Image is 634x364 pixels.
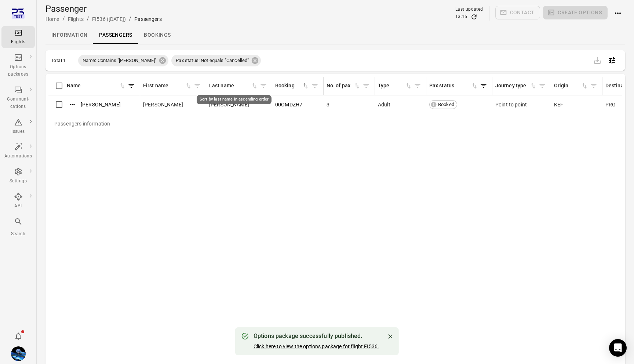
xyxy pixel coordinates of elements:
div: First name [143,82,185,90]
span: Please make a selection to create communications [495,6,540,21]
a: Issues [1,116,35,138]
a: [PERSON_NAME] [81,102,121,108]
a: API [1,190,35,212]
span: Origin [554,82,588,90]
div: Last name [209,82,251,90]
div: Sort by no. of pax in ascending order [327,82,361,90]
div: Sort by booking in descending order [275,82,309,90]
span: Adult [378,101,390,108]
div: Open Intercom Messenger [609,339,627,357]
div: Last updated [455,6,483,13]
span: Please make a selection to create an option package [543,6,608,21]
div: Origin [554,82,581,90]
a: FI536 ([DATE]) [92,16,126,22]
span: Type [378,82,412,90]
li: / [62,15,65,23]
a: Passengers [93,26,138,44]
div: Destination [605,82,632,90]
div: API [4,203,32,210]
button: Filter by booking [309,80,320,91]
div: No. of pax [327,82,353,90]
button: Filter by type [412,80,423,91]
a: Flights [1,26,35,48]
a: 00OMDZH7 [275,102,302,108]
a: Settings [1,165,35,187]
span: Name [67,82,126,90]
div: Options packages [4,63,32,78]
h1: Passenger [45,3,162,15]
span: Please make a selection to export [590,57,605,63]
a: Click here to view the options package for flight FI536. [254,343,379,349]
div: Sort by last name in ascending order [209,82,258,90]
span: Last name [209,82,258,90]
button: Filter by name [126,80,137,91]
button: Open table configuration [605,53,619,68]
span: Journey type [495,82,537,90]
div: Sort by first name in ascending order [143,82,192,90]
span: Filter by first name [192,80,203,91]
span: [PERSON_NAME] [143,101,183,108]
span: Name: Contains "[PERSON_NAME]" [78,57,161,64]
div: Sort by pax status in ascending order [429,82,478,90]
span: Booked [436,101,457,108]
div: Sort by last name in ascending order [197,95,272,104]
span: No. of pax [327,82,361,90]
div: Sort by journey type in ascending order [495,82,537,90]
li: / [87,15,89,23]
div: Sort by name in ascending order [67,82,126,90]
div: Passengers information [48,114,116,133]
span: Pax status [429,82,478,90]
button: Search [1,215,35,240]
button: Actions [611,6,625,21]
div: Options package successfully published. [254,332,379,341]
div: Communi-cations [4,96,32,110]
span: First name [143,82,192,90]
div: Search [4,230,32,238]
button: Filter by journey type [537,80,548,91]
div: Sort by type in ascending order [378,82,412,90]
button: Filter by no. of pax [361,80,372,91]
div: Local navigation [45,26,625,44]
div: Pax status: Not equals "Cancelled" [171,55,261,66]
div: Booking [275,82,302,90]
div: Type [378,82,405,90]
button: Close [385,331,396,342]
div: Journey type [495,82,529,90]
a: Options packages [1,51,35,80]
div: Automations [4,153,32,160]
span: PRG [605,101,616,108]
button: Filter by pax status [478,80,489,91]
div: Issues [4,128,32,135]
div: Settings [4,178,32,185]
span: Point to point [495,101,527,108]
div: Passengers [134,15,162,23]
span: KEF [554,101,563,108]
div: 13:15 [455,13,467,21]
button: Filter by last name [258,80,269,91]
a: Home [45,16,59,22]
div: Sort by origin in ascending order [554,82,588,90]
a: Automations [1,140,35,162]
button: Refresh data [470,13,478,21]
div: Total 1 [51,58,66,63]
span: Booking [275,82,309,90]
a: Bookings [138,26,176,44]
span: Filter by origin [588,80,599,91]
div: Name [67,82,119,90]
span: Pax status: Not equals "Cancelled" [171,57,253,64]
li: / [129,15,131,23]
button: Actions [67,99,78,110]
div: Name: Contains "[PERSON_NAME]" [78,55,169,66]
button: Notifications [11,329,26,343]
div: Pax status [429,82,471,90]
button: Daníel Benediktsson [8,343,29,364]
nav: Breadcrumbs [45,15,162,23]
div: Flights [4,39,32,46]
a: Flights [68,16,84,22]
